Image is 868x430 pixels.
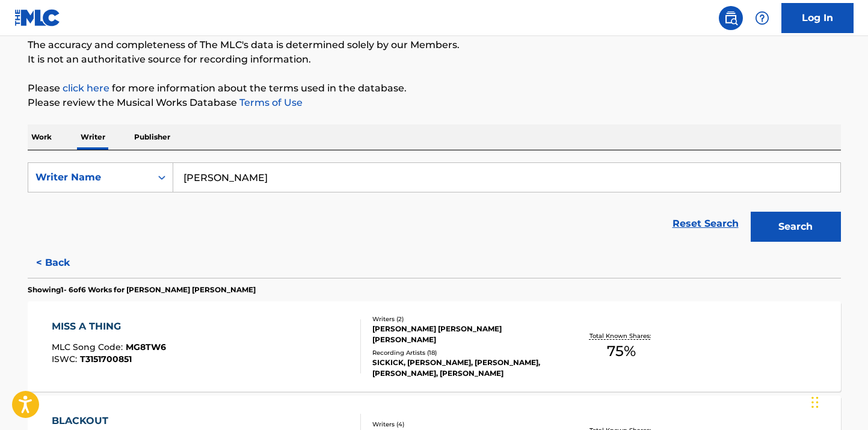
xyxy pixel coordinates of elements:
div: Drag [811,384,819,420]
p: Publisher [131,124,174,150]
p: Please review the Musical Works Database [28,96,841,110]
div: Recording Artists ( 18 ) [372,348,554,357]
div: BLACKOUT [52,414,158,428]
a: Reset Search [666,210,745,237]
div: [PERSON_NAME] [PERSON_NAME] [PERSON_NAME] [372,324,554,345]
div: Help [750,6,774,30]
p: Writer [77,124,109,150]
button: < Back [28,248,100,278]
p: It is not an authoritative source for recording information. [28,52,841,67]
a: Public Search [719,6,743,30]
span: T3151700851 [80,354,132,364]
img: search [724,11,738,25]
p: Total Known Shares: [589,331,654,340]
p: Work [28,124,55,150]
iframe: Chat Widget [808,372,868,430]
p: The accuracy and completeness of The MLC's data is determined solely by our Members. [28,38,841,52]
span: ISWC : [52,354,80,364]
div: Writers ( 2 ) [372,315,554,324]
div: Writers ( 4 ) [372,420,554,429]
img: help [755,11,769,25]
img: MLC Logo [14,9,61,26]
span: 75 % [607,340,636,362]
div: MISS A THING [52,319,166,334]
div: SICKICK, [PERSON_NAME], [PERSON_NAME], [PERSON_NAME], [PERSON_NAME] [372,357,554,379]
a: click here [63,82,109,94]
p: Please for more information about the terms used in the database. [28,81,841,96]
a: MISS A THINGMLC Song Code:MG8TW6ISWC:T3151700851Writers (2)[PERSON_NAME] [PERSON_NAME] [PERSON_NA... [28,301,841,392]
p: Showing 1 - 6 of 6 Works for [PERSON_NAME] [PERSON_NAME] [28,284,256,295]
button: Search [751,212,841,242]
span: MG8TW6 [126,342,166,352]
a: Terms of Use [237,97,303,108]
form: Search Form [28,162,841,248]
div: Writer Name [35,170,144,185]
a: Log In [781,3,854,33]
span: MLC Song Code : [52,342,126,352]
